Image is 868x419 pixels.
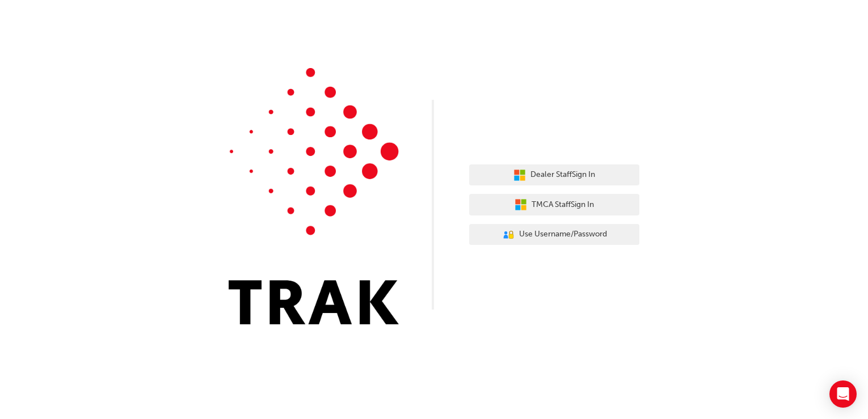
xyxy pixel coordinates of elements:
button: Use Username/Password [469,224,639,246]
span: Use Username/Password [519,228,607,241]
div: Open Intercom Messenger [829,380,857,408]
span: TMCA Staff Sign In [532,198,594,211]
span: Dealer Staff Sign In [530,168,595,181]
button: Dealer StaffSign In [469,164,639,186]
img: Trak [229,68,399,324]
button: TMCA StaffSign In [469,194,639,215]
